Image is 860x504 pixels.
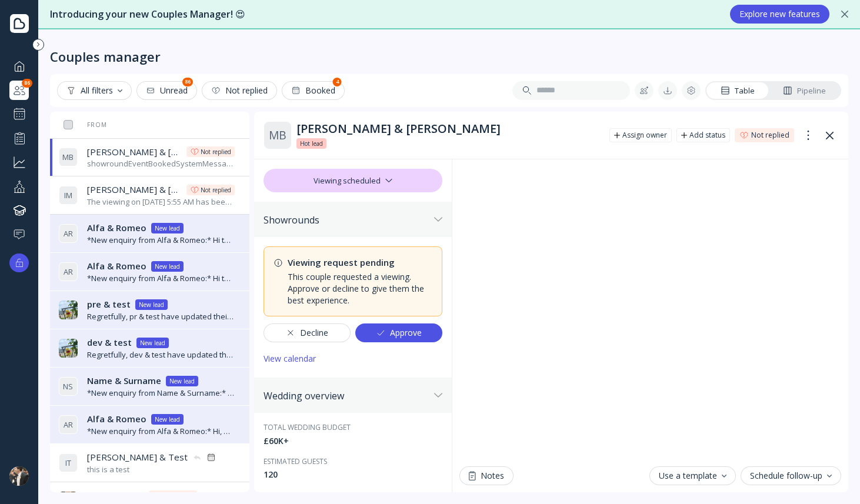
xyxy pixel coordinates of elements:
[59,301,78,319] img: dpr=2,fit=cover,g=face,w=32,h=32
[87,388,235,399] div: *New enquiry from Name & Surname:* Hi, We’re interested in your venue for our wedding! We would l...
[87,222,146,234] span: Alfa & Romeo
[59,262,78,281] div: A R
[264,354,316,363] div: View calendar
[87,146,182,158] span: [PERSON_NAME] & [PERSON_NAME]
[87,260,146,272] span: Alfa & Romeo
[87,311,235,322] div: Regretfully, pr & test have updated their booking status and are no longer showing you as their c...
[264,121,292,149] div: M B
[739,9,820,19] div: Explore new features
[721,85,755,96] div: Table
[300,139,323,148] span: Hot lead
[376,328,422,338] div: Approve
[288,256,432,269] div: Viewing request pending
[9,105,29,124] a: Showrounds Scheduler
[264,435,442,447] div: £60K+
[87,183,182,196] span: [PERSON_NAME] & [PERSON_NAME]
[87,426,235,437] div: *New enquiry from Alfa & Romeo:* Hi, We’re planning our wedding and are very interested in your v...
[264,490,442,500] div: Ideal date
[9,81,29,100] a: Couples manager86
[59,121,107,129] div: From
[146,86,188,95] div: Unread
[22,79,32,88] div: 86
[9,152,29,172] a: Grow your business
[87,235,235,246] div: *New enquiry from Alfa & Romeo:* Hi there, We’re very interested in your venue for our special da...
[87,489,144,502] span: New & Smoke
[136,81,197,100] button: Unread
[59,224,78,243] div: A R
[201,147,231,156] div: Not replied
[9,225,29,244] a: Help & support
[291,86,335,95] div: Booked
[50,8,718,21] div: Introducing your new Couples Manager! 😍
[155,415,180,424] div: New lead
[459,466,514,485] button: Notes
[59,453,78,472] div: I T
[459,159,841,459] iframe: Chat
[201,185,231,195] div: Not replied
[288,271,432,306] div: This couple requested a viewing. Approve or decline to give them the best experience.
[59,148,78,166] div: M B
[264,349,316,368] button: View calendar
[163,491,194,500] div: Not replied
[741,466,841,485] button: Schedule follow-up
[9,56,29,76] a: Dashboard
[87,375,161,387] span: Name & Surname
[139,300,164,309] div: New lead
[9,201,29,220] a: Knowledge hub
[87,349,235,361] div: Regretfully, dev & test have updated their booking status and are no longer showing you as their ...
[211,86,268,95] div: Not replied
[155,223,180,233] div: New lead
[87,196,235,208] div: The viewing on [DATE] 5:55 AM has been successfully created by [PERSON_NAME] Test Venue Hello.
[751,131,789,140] div: Not replied
[87,158,235,169] div: showroundEventBookedSystemMessage
[140,338,165,348] div: New lead
[155,262,180,271] div: New lead
[9,253,29,272] button: Upgrade options
[622,131,667,140] div: Assign owner
[87,336,132,349] span: dev & test
[264,169,442,192] div: Viewing scheduled
[59,415,78,434] div: A R
[469,471,504,480] div: Notes
[264,469,442,480] div: 120
[9,128,29,148] a: Performance
[264,323,351,342] button: Decline
[9,176,29,196] a: Your profile
[333,78,342,86] div: 4
[87,464,216,475] div: this is a test
[50,48,161,65] div: Couples manager
[296,122,600,136] div: [PERSON_NAME] & [PERSON_NAME]
[59,377,78,396] div: N S
[169,376,195,386] div: New lead
[750,471,832,480] div: Schedule follow-up
[783,85,826,96] div: Pipeline
[355,323,442,342] button: Approve
[66,86,122,95] div: All filters
[659,471,726,480] div: Use a template
[9,81,29,100] div: Couples manager
[286,328,328,338] div: Decline
[264,390,429,402] div: Wedding overview
[59,186,78,205] div: I M
[87,451,188,463] span: [PERSON_NAME] & Test
[59,339,78,358] img: dpr=2,fit=cover,g=face,w=32,h=32
[264,456,442,466] div: Estimated guests
[264,214,429,226] div: Showrounds
[87,273,235,284] div: *New enquiry from Alfa & Romeo:* Hi there, We’re very interested in your venue for our special da...
[87,413,146,425] span: Alfa & Romeo
[87,298,131,311] span: pre & test
[264,422,442,432] div: Total wedding budget
[57,81,132,100] button: All filters
[282,81,345,100] button: Booked
[730,5,829,24] button: Explore new features
[202,81,277,100] button: Not replied
[182,78,193,86] div: 86
[649,466,736,485] button: Use a template
[689,131,725,140] div: Add status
